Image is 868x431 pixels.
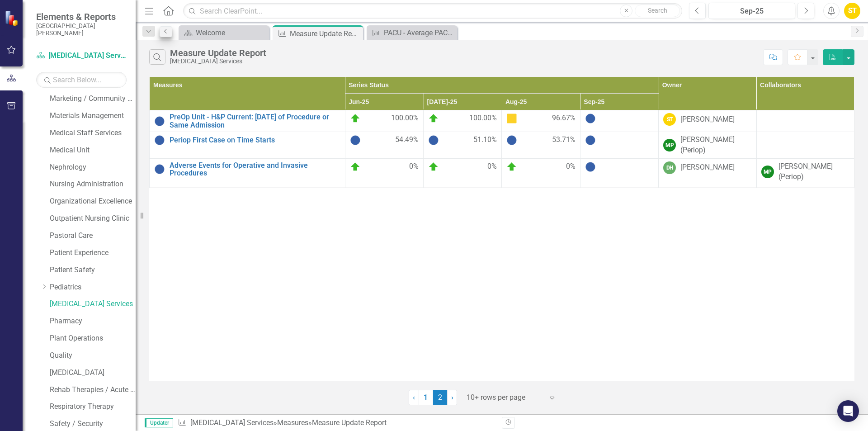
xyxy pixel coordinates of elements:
td: Double-Click to Edit Right Click for Context Menu [150,132,345,159]
img: No Information [585,113,596,124]
a: Nephrology [50,162,136,173]
span: Elements & Reports [36,11,127,22]
div: PACU - Average PACU length of stay [384,27,455,38]
img: No Information [428,135,439,146]
img: No Information [154,164,165,175]
span: 53.71% [552,135,576,146]
div: [PERSON_NAME] [680,114,735,125]
span: 51.10% [473,135,497,146]
a: [MEDICAL_DATA] Services [50,299,136,309]
a: Adverse Events for Operative and Invasive Procedures [170,161,340,177]
a: Patient Safety [50,265,136,275]
a: [MEDICAL_DATA] Services [36,51,127,61]
a: 1 [419,390,433,405]
img: No Information [154,116,165,127]
div: Measure Update Report [170,48,266,58]
a: Rehab Therapies / Acute Wound Care [50,385,136,395]
img: No Information [585,135,596,146]
img: No Information [350,135,361,146]
span: 96.67% [552,113,576,124]
a: Medical Staff Services [50,128,136,138]
span: ‹ [413,393,415,402]
a: Materials Management [50,111,136,121]
img: On Target [428,113,439,124]
a: Quality [50,350,136,361]
img: On Target [428,161,439,172]
div: [PERSON_NAME] (Periop) [778,161,849,182]
span: 100.00% [391,113,419,124]
a: Pastoral Care [50,231,136,241]
a: Marketing / Community Services [50,94,136,104]
img: No Information [585,161,596,172]
button: Sep-25 [708,3,795,19]
img: Caution [506,113,517,124]
a: [MEDICAL_DATA] Services [190,418,274,427]
span: 0% [487,161,497,172]
td: Double-Click to Edit Right Click for Context Menu [150,110,345,132]
img: ClearPoint Strategy [5,10,20,26]
a: Outpatient Nursing Clinic [50,213,136,224]
div: DH [663,161,676,174]
img: On Target [350,161,361,172]
a: Safety / Security [50,419,136,429]
a: Periop First Case on Time Starts [170,136,340,144]
a: Pediatrics [50,282,136,293]
a: Pharmacy [50,316,136,327]
img: No Information [154,135,165,146]
a: Patient Experience [50,248,136,258]
input: Search ClearPoint... [183,3,682,19]
a: Plant Operations [50,333,136,344]
a: Respiratory Therapy [50,402,136,412]
button: ST [844,3,860,19]
img: No Information [506,135,517,146]
div: ST [663,113,676,126]
span: 54.49% [395,135,419,146]
div: Measure Update Report [312,418,387,427]
span: 100.00% [469,113,497,124]
small: [GEOGRAPHIC_DATA][PERSON_NAME] [36,22,127,37]
a: Nursing Administration [50,179,136,189]
a: Measures [277,418,308,427]
div: » » [178,418,495,428]
div: Measure Update Report [290,28,361,39]
span: 2 [433,390,448,405]
img: On Target [506,161,517,172]
div: MP [663,139,676,152]
a: PACU - Average PACU length of stay [369,27,455,38]
div: Open Intercom Messenger [837,400,859,422]
input: Search Below... [36,72,127,88]
a: Medical Unit [50,145,136,156]
a: [MEDICAL_DATA] [50,368,136,378]
a: Organizational Excellence [50,196,136,207]
td: Double-Click to Edit Right Click for Context Menu [150,158,345,187]
a: PreOp Unit - H&P Current: [DATE] of Procedure or Same Admission [170,113,340,129]
div: [MEDICAL_DATA] Services [170,58,266,65]
img: On Target [350,113,361,124]
div: MP [761,166,774,178]
span: 0% [409,161,419,172]
a: Welcome [181,27,267,38]
div: [PERSON_NAME] (Periop) [680,135,751,156]
span: Search [648,7,667,14]
div: Welcome [196,27,267,38]
div: [PERSON_NAME] [680,162,735,173]
span: › [451,393,453,402]
button: Search [635,5,680,17]
div: Sep-25 [712,6,792,17]
span: Updater [145,418,173,427]
span: 0% [566,161,576,172]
